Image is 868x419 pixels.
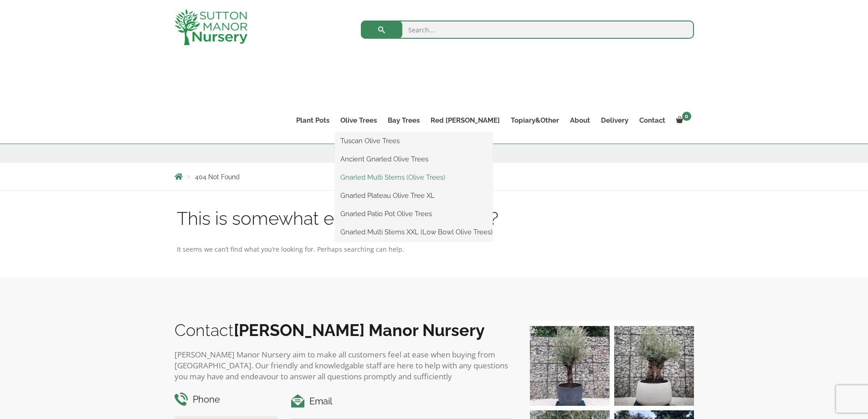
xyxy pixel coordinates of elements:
[671,114,694,127] a: 0
[361,21,694,39] input: Search...
[335,134,493,148] a: Tuscan Olive Trees
[682,112,691,121] span: 0
[175,173,694,180] nav: Breadcrumbs
[505,114,565,127] a: Topiary&Other
[177,209,692,228] h1: This is somewhat embarrassing, isn’t it?
[175,9,247,45] img: logo
[335,114,382,127] a: Olive Trees
[175,321,512,340] h2: Contact
[335,189,493,202] a: Gnarled Plateau Olive Tree XL
[291,114,335,127] a: Plant Pots
[335,207,493,221] a: Gnarled Patio Pot Olive Trees
[234,321,485,340] b: [PERSON_NAME] Manor Nursery
[614,326,694,406] img: Check out this beauty we potted at our nursery today ❤️‍🔥 A huge, ancient gnarled Olive tree plan...
[175,393,278,407] h4: Phone
[291,394,511,409] h4: Email
[335,152,493,166] a: Ancient Gnarled Olive Trees
[596,114,634,127] a: Delivery
[565,114,596,127] a: About
[195,173,240,181] span: 404 Not Found
[530,326,610,406] img: A beautiful multi-stem Spanish Olive tree potted in our luxurious fibre clay pots 😍😍
[175,349,512,382] p: [PERSON_NAME] Manor Nursery aim to make all customers feel at ease when buying from [GEOGRAPHIC_D...
[425,114,505,127] a: Red [PERSON_NAME]
[382,114,425,127] a: Bay Trees
[177,244,692,255] p: It seems we can’t find what you’re looking for. Perhaps searching can help.
[335,171,493,184] a: Gnarled Multi Stems (Olive Trees)
[634,114,671,127] a: Contact
[335,225,493,239] a: Gnarled Multi Stems XXL (Low Bowl Olive Trees)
